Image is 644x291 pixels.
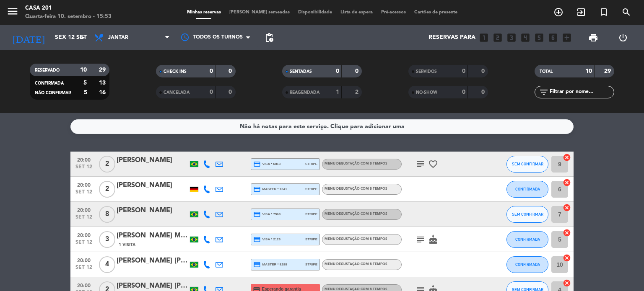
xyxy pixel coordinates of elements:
span: visa * 6813 [253,160,280,168]
span: pending_actions [264,33,274,43]
button: CONFIRMADA [506,231,548,248]
span: CHECK INS [164,70,187,74]
span: Jantar [108,35,128,41]
span: visa * 2126 [253,236,280,243]
button: menu [6,5,19,21]
button: CONFIRMADA [506,181,548,198]
strong: 5 [83,80,87,86]
button: SEM CONFIRMAR [506,206,548,223]
i: [DATE] [6,28,51,47]
strong: 0 [462,89,465,95]
span: set 12 [73,189,94,199]
i: favorite_border [428,159,438,169]
i: cancel [563,254,571,262]
button: CONFIRMADA [506,256,548,273]
span: TOTAL [540,70,553,74]
span: Menu degustação com 8 tempos [325,237,387,241]
i: looks_one [478,32,489,43]
i: cancel [563,153,571,162]
div: [PERSON_NAME] [117,155,188,166]
span: Pré-acessos [377,10,410,15]
span: 1 Visita [119,242,135,248]
i: cancel [563,279,571,287]
span: stripe [305,161,317,167]
span: Lista de espera [336,10,377,15]
span: set 12 [73,239,94,249]
i: turned_in_not [599,7,609,17]
span: 2 [99,156,115,173]
i: filter_list [539,87,549,97]
i: arrow_drop_down [78,33,88,43]
strong: 0 [229,89,234,95]
strong: 0 [355,68,360,74]
i: looks_3 [506,32,517,43]
span: Reservas para [428,34,475,41]
span: Menu degustação com 8 tempos [325,187,387,191]
span: SEM CONFIRMAR [512,162,543,166]
i: subject [415,234,426,245]
i: menu [6,5,19,18]
span: NÃO CONFIRMAR [35,91,71,95]
i: credit_card [253,211,261,218]
strong: 1 [336,89,339,95]
i: add_box [561,32,572,43]
span: Minhas reservas [183,10,225,15]
i: cake [428,234,438,245]
span: stripe [305,211,317,217]
strong: 0 [481,68,486,74]
span: RESERVADO [35,68,60,72]
span: master * 1341 [253,185,287,193]
div: [PERSON_NAME] [PERSON_NAME] [117,255,188,266]
i: search [621,7,631,17]
span: Menu degustação com 8 tempos [325,288,387,291]
div: Quarta-feira 10. setembro - 15:53 [25,13,112,21]
span: 20:00 [73,230,94,239]
span: stripe [305,186,317,192]
i: credit_card [253,236,261,243]
div: [PERSON_NAME] Muanis [PERSON_NAME] [117,230,188,241]
strong: 5 [84,90,87,95]
span: visa * 7568 [253,211,280,218]
strong: 13 [99,80,107,86]
span: CONFIRMADA [515,237,540,242]
strong: 0 [481,89,486,95]
strong: 0 [462,68,465,74]
strong: 0 [210,89,213,95]
i: looks_two [492,32,503,43]
span: 8 [99,206,115,223]
div: [PERSON_NAME] [117,180,188,191]
div: LOG OUT [608,25,638,50]
i: exit_to_app [576,7,586,17]
span: 20:00 [73,180,94,189]
i: subject [415,159,426,169]
div: Não há notas para este serviço. Clique para adicionar uma [240,122,405,131]
strong: 16 [99,90,107,95]
i: cancel [563,178,571,187]
strong: 0 [336,68,339,74]
i: cancel [563,229,571,237]
span: Disponibilidade [294,10,336,15]
div: [PERSON_NAME] [117,205,188,216]
strong: 0 [210,68,213,74]
span: 20:00 [73,205,94,214]
strong: 10 [585,68,592,74]
span: Cartões de presente [410,10,462,15]
div: Casa 201 [25,4,112,13]
i: power_settings_new [618,33,628,43]
strong: 10 [80,67,87,73]
span: CONFIRMADA [515,262,540,267]
span: NO-SHOW [416,90,437,95]
strong: 29 [99,67,107,73]
span: Menu degustação com 8 tempos [325,162,387,165]
span: stripe [305,237,317,242]
span: CANCELADA [164,90,190,95]
span: set 12 [73,164,94,174]
span: stripe [305,262,317,267]
span: 20:00 [73,155,94,164]
i: cancel [563,203,571,212]
span: [PERSON_NAME] semeadas [225,10,294,15]
strong: 0 [229,68,234,74]
i: credit_card [253,185,261,193]
span: 2 [99,181,115,198]
span: Menu degustação com 8 tempos [325,263,387,266]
